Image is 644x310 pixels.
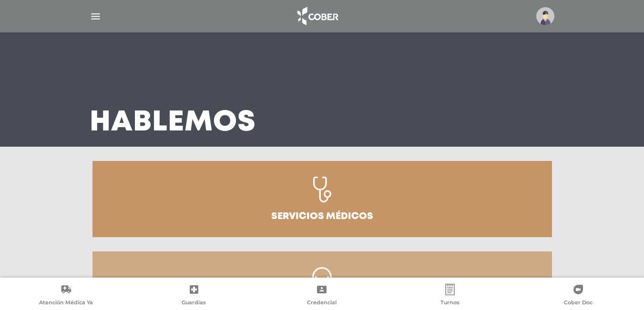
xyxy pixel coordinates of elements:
[271,212,373,221] h3: Servicios médicos
[90,110,256,135] h3: Hablemos
[130,284,258,308] a: Guardias
[2,284,130,308] a: Atención Médica Ya
[182,299,206,308] span: Guardias
[92,161,552,237] a: Servicios médicos
[440,299,460,308] span: Turnos
[39,299,93,308] span: Atención Médica Ya
[90,10,102,22] img: Cober_menu-lines-white.svg
[258,284,386,308] a: Credencial
[514,284,642,308] a: Cober Doc
[307,299,337,308] span: Credencial
[536,7,554,25] img: profile-placeholder.svg
[386,284,514,308] a: Turnos
[292,5,342,28] img: logo_cober_home-white.png
[564,299,593,308] span: Cober Doc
